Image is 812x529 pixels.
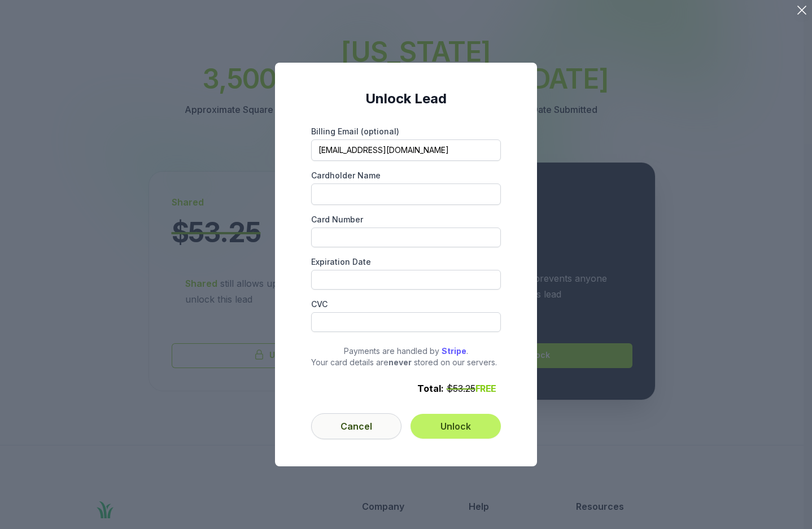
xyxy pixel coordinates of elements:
[311,170,501,181] label: Cardholder Name
[311,126,501,137] label: Billing Email (optional)
[311,256,501,268] label: Expiration Date
[311,90,501,108] h2: Unlock Lead
[447,383,475,394] span: $53.25
[311,357,501,368] p: Your card details are stored on our servers.
[417,383,444,394] strong: Total:
[318,233,494,242] iframe: Secure card number input frame
[318,317,494,327] iframe: Secure CVC input frame
[411,414,501,439] button: Unlock
[311,413,401,439] button: Cancel
[318,275,494,285] iframe: Secure expiration date input frame
[311,346,501,357] p: Payments are handled by .
[388,357,412,367] strong: never
[442,346,466,356] a: Stripe
[311,299,501,310] label: CVC
[311,214,501,225] label: Card Number
[475,383,496,394] span: FREE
